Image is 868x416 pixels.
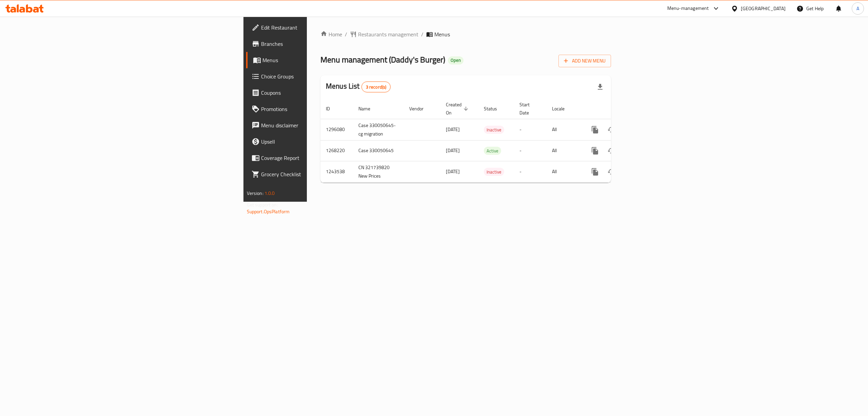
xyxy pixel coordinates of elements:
[261,121,383,129] span: Menu disclaimer
[484,126,504,134] div: Inactive
[581,98,657,119] th: Actions
[246,19,389,36] a: Edit Restaurant
[246,101,389,117] a: Promotions
[547,161,581,182] td: All
[547,140,581,161] td: All
[552,105,573,113] span: Locale
[261,23,383,32] span: Edit Restaurant
[434,30,450,38] span: Menus
[592,79,608,95] div: Export file
[261,170,383,178] span: Grocery Checklist
[362,84,391,90] span: 3 record(s)
[446,167,460,176] span: [DATE]
[409,105,432,113] span: Vendor
[741,5,786,12] div: [GEOGRAPHIC_DATA]
[326,81,391,92] h2: Menus List
[326,105,339,113] span: ID
[261,72,383,80] span: Choice Groups
[246,52,389,68] a: Menus
[246,166,389,182] a: Grocery Checklist
[247,200,278,209] span: Get support on:
[514,161,547,182] td: -
[264,189,275,198] span: 1.0.0
[587,143,603,159] button: more
[320,98,657,183] table: enhanced table
[446,125,460,134] span: [DATE]
[246,36,389,52] a: Branches
[587,164,603,180] button: more
[361,82,391,92] div: Total records count
[261,138,383,146] span: Upsell
[484,168,504,176] div: Inactive
[547,119,581,140] td: All
[446,101,470,117] span: Created On
[484,147,501,155] span: Active
[261,40,383,48] span: Branches
[261,89,383,97] span: Coupons
[246,150,389,166] a: Coverage Report
[514,119,547,140] td: -
[247,207,290,216] a: Support.OpsPlatform
[261,105,383,113] span: Promotions
[261,154,383,162] span: Coverage Report
[558,55,611,67] button: Add New Menu
[603,164,619,180] button: Change Status
[448,56,463,65] div: Open
[246,133,389,150] a: Upsell
[262,56,383,64] span: Menus
[246,68,389,85] a: Choice Groups
[484,126,504,134] span: Inactive
[446,146,460,155] span: [DATE]
[448,57,463,63] span: Open
[484,105,506,113] span: Status
[421,30,423,38] li: /
[358,105,379,113] span: Name
[247,189,263,198] span: Version:
[603,143,619,159] button: Change Status
[856,5,859,12] span: A
[484,168,504,176] span: Inactive
[246,117,389,133] a: Menu disclaimer
[519,101,538,117] span: Start Date
[320,30,611,38] nav: breadcrumb
[246,85,389,101] a: Coupons
[587,122,603,138] button: more
[514,140,547,161] td: -
[667,4,709,13] div: Menu-management
[564,57,606,65] span: Add New Menu
[603,122,619,138] button: Change Status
